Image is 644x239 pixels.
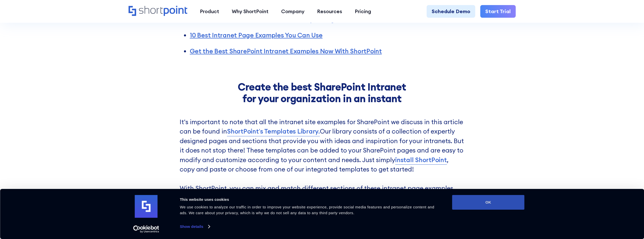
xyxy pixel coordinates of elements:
div: Company [281,8,304,15]
a: Get the Best SharePoint Intranet Examples Now With ShortPoint [190,47,382,55]
div: Pricing [355,8,371,15]
div: Product [200,8,219,15]
a: Start Trial [480,5,516,18]
a: Create the best SharePoint Intranet for your organization in an instant [190,15,401,24]
a: Pricing [348,5,378,18]
div: Why ShortPoint [232,8,268,15]
p: It's important to note that all the intranet site examples for SharePoint we discuss in this arti... [180,117,464,212]
strong: Create the best SharePoint Intranet for your organization in an instant [238,80,406,105]
a: Company [275,5,311,18]
a: Schedule Demo [427,5,475,18]
button: OK [452,195,525,210]
a: Home [129,6,188,17]
a: Resources [311,5,348,18]
img: logo [135,195,158,218]
a: Show details [180,223,210,230]
a: install ShortPoint [395,155,447,165]
a: ShortPoint’s Templates Library. [227,127,320,136]
span: We use cookies to analyze our traffic in order to improve your website experience, provide social... [180,205,434,215]
a: Product [194,5,225,18]
a: Usercentrics Cookiebot - opens in a new window [124,225,168,233]
a: Why ShortPoint [225,5,275,18]
iframe: Chat Widget [553,180,644,239]
div: Resources [317,8,342,15]
div: This website uses cookies [180,197,441,203]
a: 10 Best Intranet Page Examples You Can Use [190,31,323,39]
